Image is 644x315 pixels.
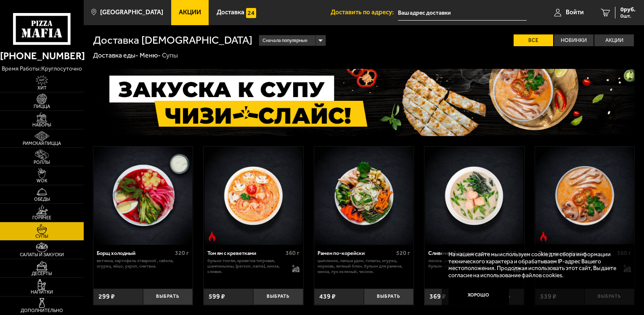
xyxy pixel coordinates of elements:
input: Ваш адрес доставки [398,5,527,21]
span: 599 ₽ [209,293,225,300]
button: Выбрать [253,289,303,305]
span: Доставить по адресу: [331,9,398,16]
span: 0 шт. [620,13,636,18]
span: 520 г [396,249,410,257]
div: Борщ холодный [97,250,173,256]
label: Новинки [554,34,594,47]
span: 0 руб. [620,7,636,13]
a: Борщ холодный [93,147,193,245]
button: Хорошо [448,285,509,305]
p: бульон том ям, креветка тигровая, шампиньоны, [PERSON_NAME], кинза, сливки. [207,258,285,274]
img: Том ям с цыплёнком [535,147,634,245]
img: Рамен по-корейски [315,147,413,245]
span: 360 г [286,249,299,257]
p: На нашем сайте мы используем cookie для сбора информации технического характера и обрабатываем IP... [448,251,623,278]
button: Выбрать [143,289,193,305]
p: цыпленок, лапша удон, томаты, огурец, морковь, яичный блин, бульон для рамена, кинза, лук зеленый... [318,258,410,274]
img: Острое блюдо [207,231,217,241]
a: Острое блюдоТом ям с креветками [204,147,303,245]
div: Сливочный суп с лососем [428,250,504,256]
h1: Доставка [DEMOGRAPHIC_DATA] [93,35,252,46]
p: ветчина, картофель отварной , свёкла, огурец, яйцо, укроп, сметана. [97,258,189,269]
span: Доставка [217,9,244,16]
span: Акции [179,9,201,16]
img: Сливочный суп с лососем [425,147,524,245]
button: Выбрать [364,289,413,305]
span: 439 ₽ [319,293,336,300]
img: 15daf4d41897b9f0e9f617042186c801.svg [246,8,256,18]
div: Супы [162,51,178,60]
div: Рамен по-корейски [318,250,394,256]
label: Все [514,34,553,47]
span: Сначала популярные [262,34,307,47]
a: Рамен по-корейски [314,147,414,245]
span: Войти [566,9,584,16]
a: Доставка еды- [93,51,138,59]
img: Борщ холодный [94,147,192,245]
a: Сливочный суп с лососем [424,147,524,245]
label: Акции [594,34,634,47]
img: Острое блюдо [538,231,549,241]
span: 320 г [175,249,189,257]
span: 369 ₽ [429,293,446,300]
div: Том ям с креветками [207,250,284,256]
a: Меню- [140,51,161,59]
a: Острое блюдоТом ям с цыплёнком [535,147,635,245]
p: лосось, рис, водоросли вакамэ, мисо бульон, сливки, лук зеленый. [428,258,506,269]
span: 299 ₽ [98,293,115,300]
span: [GEOGRAPHIC_DATA] [100,9,163,16]
img: Том ям с креветками [204,147,303,245]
